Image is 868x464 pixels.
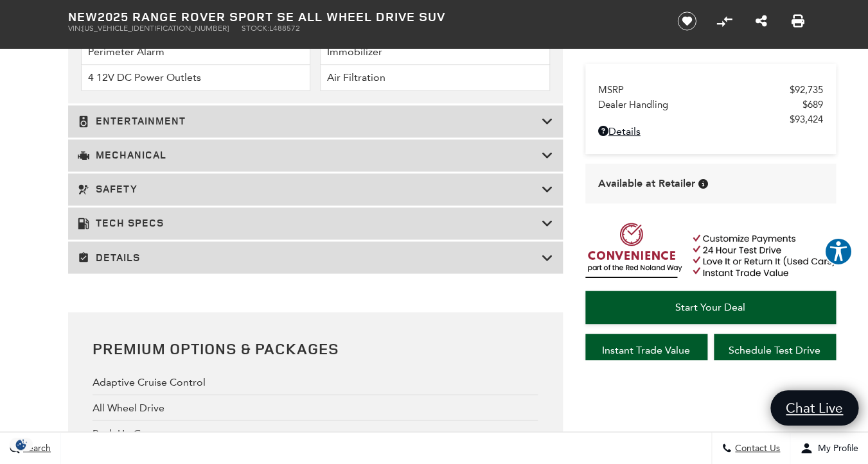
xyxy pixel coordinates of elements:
[755,13,766,29] a: Share this New 2025 Range Rover Sport SE All Wheel Drive SUV
[82,24,229,33] span: [US_VEHICLE_IDENTIFICATION_NUMBER]
[802,99,823,110] span: $689
[790,84,823,96] span: $92,735
[729,344,820,356] span: Schedule Test Drive
[93,395,538,420] div: All Wheel Drive
[93,336,538,359] h2: Premium Options & Packages
[68,8,98,25] strong: New
[598,84,790,96] span: MSRP
[585,291,836,324] a: Start Your Deal
[269,24,300,33] span: L488572
[770,390,858,425] a: Chat Live
[78,183,542,196] h3: Safety
[68,24,82,33] span: VIN:
[673,11,701,31] button: Save vehicle
[675,301,745,313] span: Start Your Deal
[698,179,708,189] div: Vehicle is in stock and ready for immediate delivery. Due to demand, availability is subject to c...
[732,443,780,454] span: Contact Us
[78,217,542,230] h3: Tech Specs
[714,12,734,31] button: Compare Vehicle
[602,344,690,356] span: Instant Trade Value
[598,99,802,110] span: Dealer Handling
[68,10,656,24] h1: 2025 Range Rover Sport SE All Wheel Drive SUV
[824,237,853,268] aside: Accessibility Help Desk
[81,65,311,90] li: 4 12V DC Power Outlets
[6,438,36,451] section: Click to Open Cookie Consent Modal
[790,114,823,125] span: $93,424
[78,149,542,162] h3: Mechanical
[6,438,36,451] img: Opt-Out Icon
[242,24,269,33] span: Stock:
[78,251,542,264] h3: Details
[598,114,823,125] a: $93,424
[320,65,550,90] li: Air Filtration
[598,84,823,96] a: MSRP $92,735
[792,13,804,29] a: Print this New 2025 Range Rover Sport SE All Wheel Drive SUV
[598,176,695,191] span: Available at Retailer
[714,334,836,367] a: Schedule Test Drive
[585,334,707,367] a: Instant Trade Value
[93,369,538,395] div: Adaptive Cruise Control
[320,39,550,65] li: Immobilizer
[824,237,853,266] button: Explore your accessibility options
[813,443,858,454] span: My Profile
[598,99,823,110] a: Dealer Handling $689
[93,420,538,446] div: Back-Up Camera
[779,399,849,417] span: Chat Live
[790,432,868,464] button: Open user profile menu
[598,125,823,137] a: Details
[78,115,542,128] h3: Entertainment
[81,39,311,65] li: Perimeter Alarm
